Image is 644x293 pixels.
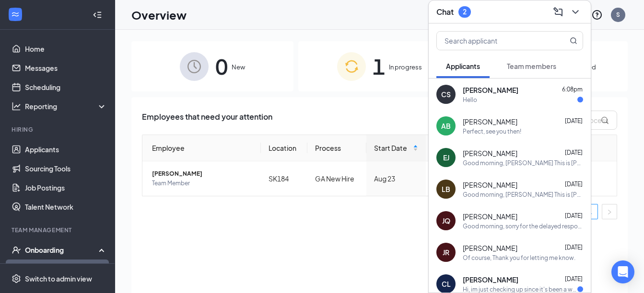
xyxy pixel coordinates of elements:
th: Location [261,135,307,161]
span: New [232,62,245,72]
div: Switch to admin view [25,274,92,283]
div: 2 [463,8,467,16]
span: Team Member [152,179,253,188]
span: [PERSON_NAME] [463,117,517,126]
a: Scheduling [25,78,107,97]
div: JQ [442,216,450,225]
button: right [602,204,617,219]
a: Talent Network [25,197,107,216]
span: Applicants [446,62,480,70]
span: [DATE] [565,117,583,124]
svg: ChevronDown [570,6,581,18]
a: Applicants [25,140,107,159]
button: ChevronDown [568,4,583,20]
span: [DATE] [565,212,583,219]
span: Employees that need your attention [142,111,272,130]
div: CL [442,279,451,289]
svg: Analysis [12,101,21,111]
div: Of course, Thank you for letting me know. [463,254,575,262]
div: Aug 23 [374,173,419,184]
div: EJ [443,153,449,162]
div: Onboarding [25,245,99,255]
svg: QuestionInfo [591,9,603,21]
a: Home [25,39,107,58]
td: SK184 [261,161,307,196]
div: AB [441,121,451,131]
h3: Chat [436,7,454,17]
span: 1 [373,50,385,83]
svg: Collapse [93,10,102,20]
span: [PERSON_NAME] [463,85,518,95]
a: Overview [25,259,107,279]
h1: Overview [131,7,187,23]
div: Team Management [12,226,105,234]
span: [PERSON_NAME] [463,243,517,253]
svg: ComposeMessage [552,6,564,18]
div: Good morning, [PERSON_NAME] This is [PERSON_NAME] from Smoothie King in [GEOGRAPHIC_DATA]. I'm re... [463,191,583,199]
div: JR [443,248,449,257]
span: [DATE] [565,244,583,251]
div: Reporting [25,101,107,111]
div: CS [441,90,451,99]
svg: UserCheck [12,245,21,255]
th: Process [307,135,366,161]
span: right [607,209,612,215]
a: Job Postings [25,178,107,197]
div: Good morning, [PERSON_NAME] This is [PERSON_NAME] from Smoothie King. I wanted to reach out to se... [463,159,583,167]
th: Employee [142,135,261,161]
a: Sourcing Tools [25,159,107,178]
div: LB [442,184,450,194]
span: [DATE] [565,275,583,282]
a: Messages [25,58,107,78]
span: [PERSON_NAME] [463,275,518,284]
svg: MagnifyingGlass [570,37,577,45]
input: Search applicant [437,32,550,50]
span: In progress [389,62,422,72]
span: [DATE] [565,180,583,188]
span: 0 [215,50,228,83]
div: Open Intercom Messenger [611,260,634,283]
li: Next Page [602,204,617,219]
span: [PERSON_NAME] [463,148,517,158]
div: Hello [463,96,477,104]
span: 6:08pm [562,86,583,93]
span: Start Date [374,143,411,153]
svg: WorkstreamLogo [11,10,20,19]
div: Perfect, see you then! [463,127,521,135]
span: [PERSON_NAME] [463,180,517,190]
span: [PERSON_NAME] [463,212,517,221]
span: [DATE] [565,149,583,156]
svg: Settings [12,274,21,283]
td: GA New Hire [307,161,366,196]
span: Team members [507,62,556,70]
div: Good morning, sorry for the delayed response. Does sometime [DATE] work for you? [463,222,583,230]
th: Status [426,135,498,161]
div: S [616,11,620,19]
div: Hiring [12,125,105,134]
span: [PERSON_NAME] [152,169,253,179]
button: ComposeMessage [550,4,566,20]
